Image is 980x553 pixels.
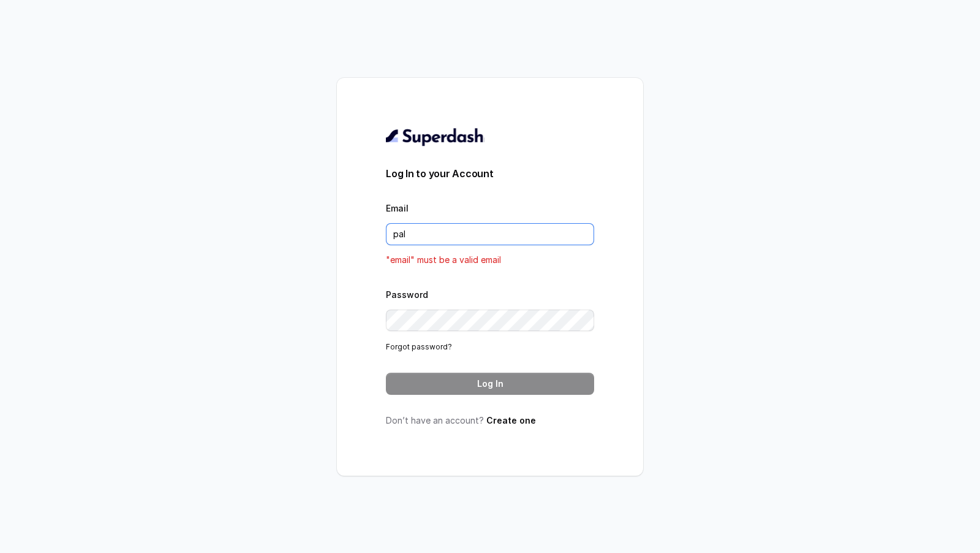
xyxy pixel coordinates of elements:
button: Log In [386,373,594,395]
label: Email [386,203,409,213]
input: youremail@example.com [386,223,594,245]
h3: Log In to your Account [386,166,594,181]
a: Create one [486,415,536,425]
img: light.svg [386,127,484,147]
a: Forgot password? [386,342,452,351]
p: "email" must be a valid email [386,253,594,267]
label: Password [386,289,428,300]
p: Don’t have an account? [386,414,594,427]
